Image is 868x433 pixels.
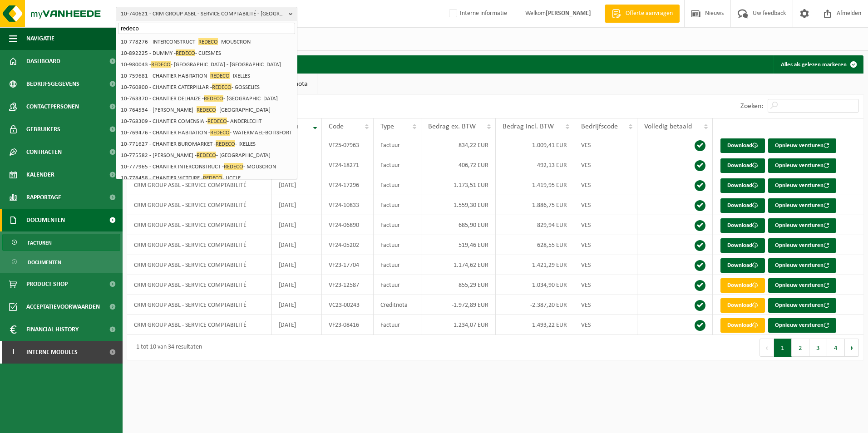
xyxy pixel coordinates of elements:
[574,215,637,235] td: VES
[210,72,230,79] span: REDECO
[428,123,476,130] span: Bedrag ex. BTW
[26,163,54,186] span: Kalender
[118,127,295,138] li: 10-769476 - CHANTIER HABITATION - - WATERMAEL-BOITSFORT
[198,38,218,45] span: REDECO
[322,235,374,255] td: VF24-05202
[574,175,637,195] td: VES
[421,195,496,215] td: 1.559,30 EUR
[421,295,496,315] td: -1.972,89 EUR
[116,7,297,20] button: 10-740621 - CRM GROUP ASBL - SERVICE COMPTABILITÉ - [GEOGRAPHIC_DATA]
[374,155,421,175] td: Factuur
[720,178,765,193] a: Download
[272,295,322,315] td: [DATE]
[768,178,836,193] button: Opnieuw versturen
[720,158,765,173] a: Download
[374,175,421,195] td: Factuur
[374,195,421,215] td: Factuur
[496,255,574,275] td: 1.421,29 EUR
[447,7,507,20] label: Interne informatie
[118,36,295,48] li: 10-778276 - INTERCONSTRUCT - - MOUSCRON
[322,315,374,335] td: VF23-08416
[374,295,421,315] td: Creditnota
[720,218,765,233] a: Download
[720,258,765,273] a: Download
[720,198,765,213] a: Download
[28,254,61,271] span: Documenten
[720,318,765,333] a: Download
[28,234,52,251] span: Facturen
[644,123,692,130] span: Volledig betaald
[118,82,295,93] li: 10-760800 - CHANTIER CATERPILLAR - - GOSSELIES
[26,295,100,318] span: Acceptatievoorwaarden
[421,175,496,195] td: 1.173,51 EUR
[224,163,243,170] span: REDECO
[127,175,272,195] td: CRM GROUP ASBL - SERVICE COMPTABILITÉ
[272,315,322,335] td: [DATE]
[421,135,496,155] td: 834,22 EUR
[768,218,836,233] button: Opnieuw versturen
[322,255,374,275] td: VF23-17704
[118,138,295,150] li: 10-771627 - CHANTIER BUROMARKET - - IXELLES
[26,95,79,118] span: Contactpersonen
[322,295,374,315] td: VC23-00243
[2,253,120,271] a: Documenten
[118,93,295,104] li: 10-763370 - CHANTIER DELHAIZE - - [GEOGRAPHIC_DATA]
[26,73,79,95] span: Bedrijfsgegevens
[421,155,496,175] td: 406,72 EUR
[768,258,836,273] button: Opnieuw versturen
[421,215,496,235] td: 685,90 EUR
[176,49,195,56] span: REDECO
[720,238,765,253] a: Download
[132,340,202,356] div: 1 tot 10 van 34 resultaten
[421,315,496,335] td: 1.234,07 EUR
[768,318,836,333] button: Opnieuw versturen
[496,235,574,255] td: 628,55 EUR
[421,275,496,295] td: 855,29 EUR
[272,235,322,255] td: [DATE]
[127,215,272,235] td: CRM GROUP ASBL - SERVICE COMPTABILITÉ
[322,155,374,175] td: VF24-18271
[272,215,322,235] td: [DATE]
[207,118,227,124] span: REDECO
[374,135,421,155] td: Factuur
[197,152,216,158] span: REDECO
[197,106,216,113] span: REDECO
[9,341,17,364] span: I
[374,215,421,235] td: Factuur
[496,135,574,155] td: 1.009,41 EUR
[720,138,765,153] a: Download
[322,175,374,195] td: VF24-17296
[768,278,836,293] button: Opnieuw versturen
[496,195,574,215] td: 1.886,75 EUR
[127,295,272,315] td: CRM GROUP ASBL - SERVICE COMPTABILITÉ
[496,175,574,195] td: 1.419,95 EUR
[574,135,637,155] td: VES
[792,339,809,357] button: 2
[118,172,295,184] li: 10-778458 - CHANTIER VICTOIRE - - UCCLE
[26,209,65,231] span: Documenten
[720,298,765,313] a: Download
[496,275,574,295] td: 1.034,90 EUR
[272,195,322,215] td: [DATE]
[827,339,845,357] button: 4
[496,155,574,175] td: 492,13 EUR
[574,275,637,295] td: VES
[127,315,272,335] td: CRM GROUP ASBL - SERVICE COMPTABILITÉ
[26,141,62,163] span: Contracten
[374,255,421,275] td: Factuur
[496,295,574,315] td: -2.387,20 EUR
[605,5,680,23] a: Offerte aanvragen
[118,59,295,70] li: 10-980043 - - [GEOGRAPHIC_DATA] - [GEOGRAPHIC_DATA]
[503,123,554,130] span: Bedrag incl. BTW
[204,95,223,102] span: REDECO
[546,10,591,17] strong: [PERSON_NAME]
[2,234,120,251] a: Facturen
[768,198,836,213] button: Opnieuw versturen
[26,186,61,209] span: Rapportage
[272,275,322,295] td: [DATE]
[127,195,272,215] td: CRM GROUP ASBL - SERVICE COMPTABILITÉ
[26,318,79,341] span: Financial History
[774,339,792,357] button: 1
[374,275,421,295] td: Factuur
[374,235,421,255] td: Factuur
